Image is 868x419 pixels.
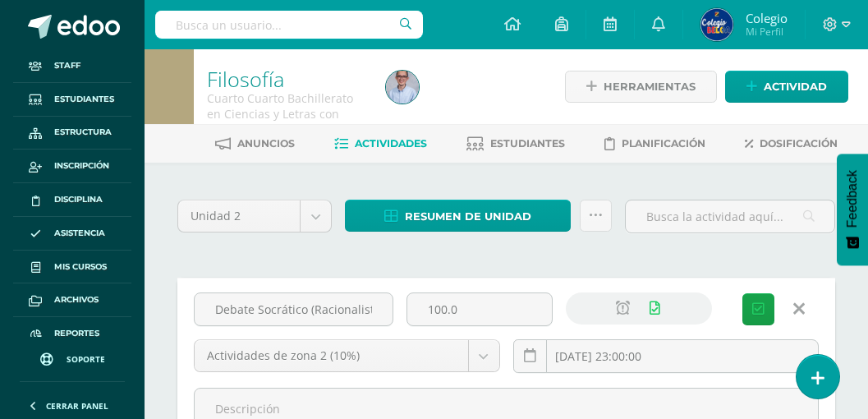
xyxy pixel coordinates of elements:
[46,400,108,412] span: Cerrar panel
[215,131,295,157] a: Anuncios
[13,83,131,117] a: Estudiantes
[466,131,565,157] a: Estudiantes
[54,93,114,106] span: Estudiantes
[622,137,705,150] span: Planificación
[178,200,331,232] a: Unidad 2
[237,137,295,150] span: Anuncios
[837,154,868,265] button: Feedback - Mostrar encuesta
[13,183,131,217] a: Disciplina
[845,170,860,228] span: Feedback
[207,65,284,93] a: Filosofía
[191,200,287,232] span: Unidad 2
[155,11,423,39] input: Busca un usuario...
[490,137,565,150] span: Estudiantes
[54,327,99,340] span: Reportes
[54,159,109,173] span: Inscripción
[13,150,131,183] a: Inscripción
[745,131,838,157] a: Dosificación
[207,340,456,371] span: Actividades de zona 2 (10%)
[207,90,366,153] div: Cuarto Cuarto Bachillerato en Ciencias y Letras con Orientación en Computación 'A'
[20,337,125,377] a: Soporte
[54,193,103,206] span: Disciplina
[700,8,733,41] img: c600e396c05fc968532ff46e374ede2f.png
[13,317,131,351] a: Reportes
[54,126,112,139] span: Estructura
[764,71,827,102] span: Actividad
[725,71,848,103] a: Actividad
[54,59,80,72] span: Staff
[195,340,499,371] a: Actividades de zona 2 (10%)
[334,131,427,157] a: Actividades
[355,137,427,150] span: Actividades
[54,227,105,240] span: Asistencia
[386,71,419,104] img: 54d5abf9b2742d70e04350d565128aa6.png
[565,71,717,103] a: Herramientas
[13,217,131,251] a: Asistencia
[514,340,819,372] input: Fecha de entrega
[195,293,393,325] input: Título
[207,67,366,90] h1: Filosofía
[54,260,107,274] span: Mis cursos
[67,353,105,365] span: Soporte
[760,137,838,150] span: Dosificación
[13,283,131,317] a: Archivos
[746,10,788,26] span: Colegio
[405,201,531,232] span: Resumen de unidad
[604,71,696,102] span: Herramientas
[13,251,131,284] a: Mis cursos
[13,117,131,150] a: Estructura
[626,200,834,233] input: Busca la actividad aquí...
[345,200,570,232] a: Resumen de unidad
[746,25,788,39] span: Mi Perfil
[407,293,552,325] input: Puntos máximos
[604,131,705,157] a: Planificación
[13,49,131,83] a: Staff
[54,293,99,306] span: Archivos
